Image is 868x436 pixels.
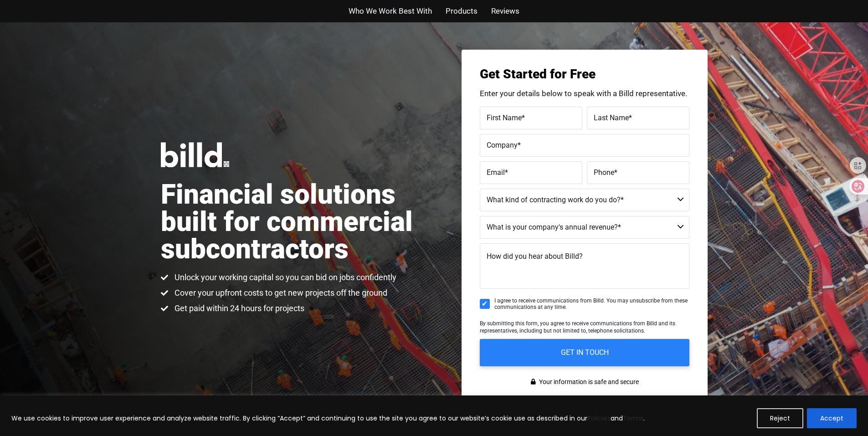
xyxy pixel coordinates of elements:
[807,408,857,428] button: Accept
[494,298,689,311] span: I agree to receive communications from Billd. You may unsubscribe from these communications at an...
[587,414,611,423] a: Policies
[757,408,803,428] button: Reject
[480,68,689,81] h3: Get Started for Free
[172,303,304,314] span: Get paid within 24 hours for projects
[487,252,583,261] span: How did you hear about Billd?
[480,320,675,334] span: By submitting this form, you agree to receive communications from Billd and its representatives, ...
[11,413,645,424] p: We use cookies to improve user experience and analyze website traffic. By clicking “Accept” and c...
[491,5,519,18] a: Reviews
[487,168,505,176] span: Email
[594,168,614,176] span: Phone
[480,339,689,366] input: GET IN TOUCH
[172,272,396,283] span: Unlock your working capital so you can bid on jobs confidently
[594,113,629,122] span: Last Name
[172,287,387,298] span: Cover your upfront costs to get new projects off the ground
[537,375,639,389] span: Your information is safe and secure
[487,140,518,149] span: Company
[480,90,689,97] p: Enter your details below to speak with a Billd representative.
[487,113,522,122] span: First Name
[349,5,432,18] a: Who We Work Best With
[623,414,643,423] a: Terms
[446,5,478,18] a: Products
[161,181,434,263] h1: Financial solutions built for commercial subcontractors
[480,299,490,309] input: I agree to receive communications from Billd. You may unsubscribe from these communications at an...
